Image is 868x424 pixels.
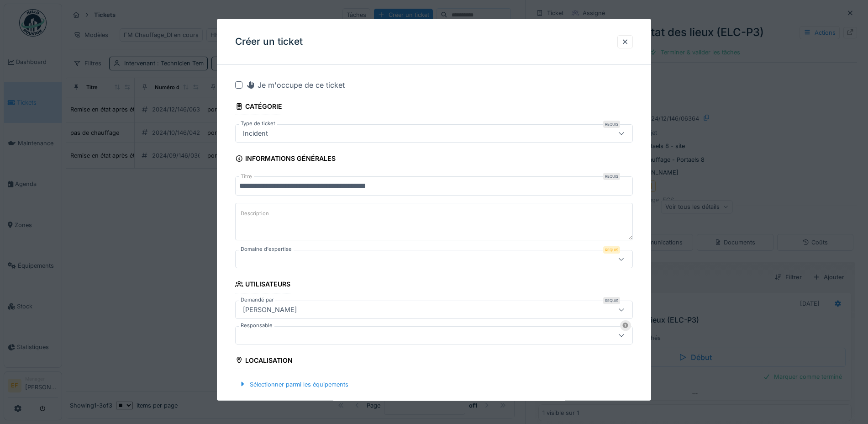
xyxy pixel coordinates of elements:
[246,79,345,90] div: Je m'occupe de ce ticket
[603,121,620,128] div: Requis
[239,245,294,253] label: Domaine d'expertise
[603,246,620,254] div: Requis
[239,296,275,303] label: Demandé par
[235,378,352,390] div: Sélectionner parmi les équipements
[239,321,274,329] label: Responsable
[235,353,293,369] div: Localisation
[603,297,620,304] div: Requis
[235,36,303,48] h3: Créer un ticket
[239,208,271,219] label: Description
[239,304,300,314] div: [PERSON_NAME]
[239,120,277,127] label: Type de ticket
[239,128,272,138] div: Incident
[235,277,290,293] div: Utilisateurs
[235,100,282,115] div: Catégorie
[603,173,620,180] div: Requis
[235,152,336,167] div: Informations générales
[239,173,254,180] label: Titre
